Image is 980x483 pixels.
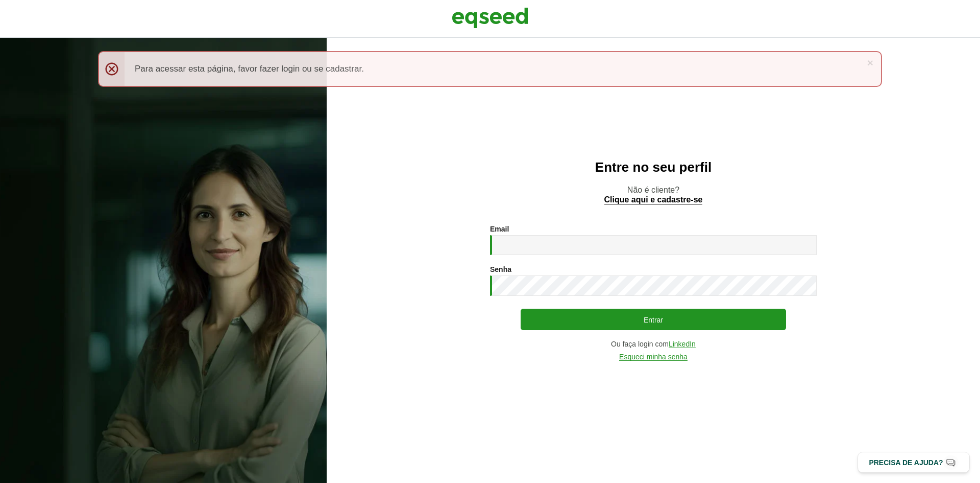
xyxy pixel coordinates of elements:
[867,57,873,68] a: ×
[490,266,511,273] label: Senha
[347,160,960,175] h2: Entre no seu perfil
[490,225,509,233] label: Email
[619,353,688,361] a: Esqueci minha senha
[490,340,817,348] div: Ou faça login com
[347,185,960,204] p: Não é cliente?
[452,5,528,31] img: EqSeed Logo
[604,196,703,204] a: Clique aqui e cadastre-se
[98,51,882,87] div: Para acessar esta página, favor fazer login ou se cadastrar.
[669,340,696,348] a: LinkedIn
[521,309,786,330] button: Entrar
